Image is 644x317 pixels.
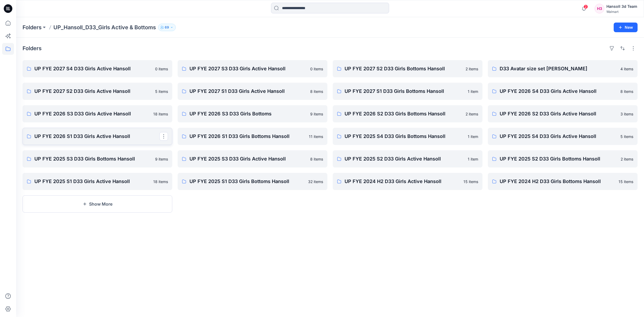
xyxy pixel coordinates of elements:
[345,110,462,118] p: UP FYE 2026 S2 D33 Girls Bottoms Hansoll
[153,179,168,184] p: 18 items
[158,24,176,31] button: 69
[23,150,172,167] a: UP FYE 2025 S3 D33 Girls Bottoms Hansoll9 items
[189,178,305,185] p: UP FYE 2025 S1 D33 Girls Bottoms Hansoll
[620,66,633,72] p: 4 items
[333,105,482,122] a: UP FYE 2026 S2 D33 Girls Bottoms Hansoll2 items
[23,83,172,100] a: UP FYE 2027 S2 D33 Girls Active Hansoll5 items
[619,179,633,184] p: 15 items
[584,5,588,9] span: 2
[23,24,42,31] a: Folders
[165,24,169,30] p: 69
[189,155,307,163] p: UP FYE 2025 S3 D33 Girls Active Hansoll
[621,156,633,162] p: 2 items
[23,128,172,145] a: UP FYE 2026 S1 D33 Girls Active Hansoll
[488,150,638,167] a: UP FYE 2025 S2 D33 Girls Bottoms Hansoll2 items
[189,65,307,72] p: UP FYE 2027 S3 D33 Girls Active Hansoll
[488,128,638,145] a: UP FYE 2025 S4 D33 Girls Active Hansoll5 items
[155,89,168,94] p: 5 items
[34,155,152,163] p: UP FYE 2025 S3 D33 Girls Bottoms Hansoll
[468,89,478,94] p: 1 item
[466,111,478,117] p: 2 items
[155,66,168,72] p: 0 items
[468,156,478,162] p: 1 item
[310,156,323,162] p: 8 items
[178,83,327,100] a: UP FYE 2027 S1 D33 Girls Active Hansoll8 items
[34,133,159,140] p: UP FYE 2026 S1 D33 Girls Active Hansoll
[345,133,464,140] p: UP FYE 2025 S4 D33 Girls Bottoms Hansoll
[178,173,327,190] a: UP FYE 2025 S1 D33 Girls Bottoms Hansoll32 items
[620,111,633,117] p: 3 items
[500,178,615,185] p: UP FYE 2024 H2 D33 Girls Bottoms Hansoll
[189,110,307,118] p: UP FYE 2026 S3 D33 Girls Bottoms
[310,89,323,94] p: 8 items
[34,178,150,185] p: UP FYE 2025 S1 D33 Girls Active Hansoll
[500,88,617,95] p: UP FYE 2026 S4 D33 Girls Active Hansoll
[153,111,168,117] p: 18 items
[500,155,617,163] p: UP FYE 2025 S2 D33 Girls Bottoms Hansoll
[34,65,152,72] p: UP FYE 2027 S4 D33 Girls Active Hansoll
[178,128,327,145] a: UP FYE 2026 S1 D33 Girls Bottoms Hansoll11 items
[488,60,638,77] a: D33 Avatar size set [PERSON_NAME]4 items
[310,111,323,117] p: 9 items
[23,173,172,190] a: UP FYE 2025 S1 D33 Girls Active Hansoll18 items
[23,105,172,122] a: UP FYE 2026 S3 D33 Girls Active Hansoll18 items
[310,66,323,72] p: 0 items
[333,128,482,145] a: UP FYE 2025 S4 D33 Girls Bottoms Hansoll1 item
[463,179,478,184] p: 15 items
[178,60,327,77] a: UP FYE 2027 S3 D33 Girls Active Hansoll0 items
[345,65,462,72] p: UP FYE 2027 S2 D33 Girls Bottoms Hansoll
[23,60,172,77] a: UP FYE 2027 S4 D33 Girls Active Hansoll0 items
[488,83,638,100] a: UP FYE 2026 S4 D33 Girls Active Hansoll8 items
[614,23,638,32] button: New
[468,134,478,139] p: 1 item
[23,45,42,52] h4: Folders
[333,60,482,77] a: UP FYE 2027 S2 D33 Girls Bottoms Hansoll2 items
[309,134,323,139] p: 11 items
[488,105,638,122] a: UP FYE 2026 S2 D33 Girls Active Hansoll3 items
[606,10,637,14] div: Walmart
[333,173,482,190] a: UP FYE 2024 H2 D33 Girls Active Hansoll15 items
[53,24,156,31] p: UP_Hansoll_D33_Girls Active & Bottoms
[620,134,633,139] p: 5 items
[345,155,464,163] p: UP FYE 2025 S2 D33 Girls Active Hansoll
[333,150,482,167] a: UP FYE 2025 S2 D33 Girls Active Hansoll1 item
[333,83,482,100] a: UP FYE 2027 S1 D33 Girls Bottoms Hansoll1 item
[189,133,306,140] p: UP FYE 2026 S1 D33 Girls Bottoms Hansoll
[308,179,323,184] p: 32 items
[189,88,307,95] p: UP FYE 2027 S1 D33 Girls Active Hansoll
[345,178,460,185] p: UP FYE 2024 H2 D33 Girls Active Hansoll
[500,110,617,118] p: UP FYE 2026 S2 D33 Girls Active Hansoll
[34,88,152,95] p: UP FYE 2027 S2 D33 Girls Active Hansoll
[34,110,150,118] p: UP FYE 2026 S3 D33 Girls Active Hansoll
[606,3,637,10] div: Hansoll 3d Team
[488,173,638,190] a: UP FYE 2024 H2 D33 Girls Bottoms Hansoll15 items
[155,156,168,162] p: 9 items
[620,89,633,94] p: 8 items
[500,133,617,140] p: UP FYE 2025 S4 D33 Girls Active Hansoll
[500,65,617,72] p: D33 Avatar size set [PERSON_NAME]
[345,88,464,95] p: UP FYE 2027 S1 D33 Girls Bottoms Hansoll
[178,105,327,122] a: UP FYE 2026 S3 D33 Girls Bottoms9 items
[595,4,604,13] div: H3
[178,150,327,167] a: UP FYE 2025 S3 D33 Girls Active Hansoll8 items
[23,195,172,213] button: Show More
[466,66,478,72] p: 2 items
